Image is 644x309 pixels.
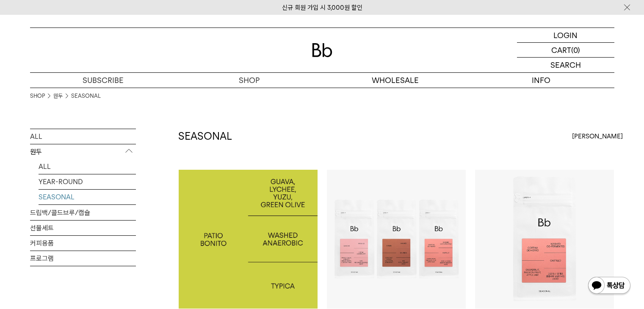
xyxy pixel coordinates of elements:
a: 콜롬비아 파티오 보니토 [179,170,318,309]
a: SHOP [30,92,45,100]
a: 드립백/콜드브루/캡슐 [30,205,136,220]
img: 10월의 커피 3종 (각 200g x3) [327,170,466,309]
a: SEASONAL [71,92,101,100]
img: 로고 [312,43,332,57]
a: 신규 회원 가입 시 3,000원 할인 [282,4,362,11]
a: SHOP [176,73,322,88]
h2: SEASONAL [178,129,232,143]
p: 원두 [30,144,136,160]
img: 1000001276_add2_03.jpg [179,170,318,309]
p: WHOLESALE [322,73,468,88]
a: ALL [39,159,136,174]
a: 선물세트 [30,221,136,235]
p: LOGIN [553,28,578,42]
p: SEARCH [550,58,581,72]
p: INFO [468,73,614,88]
a: SUBSCRIBE [30,73,176,88]
a: SEASONAL [39,190,136,204]
a: LOGIN [517,28,614,43]
img: 카카오톡 채널 1:1 채팅 버튼 [587,276,631,296]
a: 커피용품 [30,236,136,251]
a: 프로그램 [30,251,136,266]
a: 원두 [53,92,63,100]
a: CART (0) [517,43,614,58]
a: ALL [30,129,136,144]
img: 콜롬비아 코르티나 데 예로 [475,170,614,309]
p: (0) [571,43,580,57]
a: YEAR-ROUND [39,174,136,189]
span: [PERSON_NAME] [572,131,623,141]
p: CART [551,43,571,57]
